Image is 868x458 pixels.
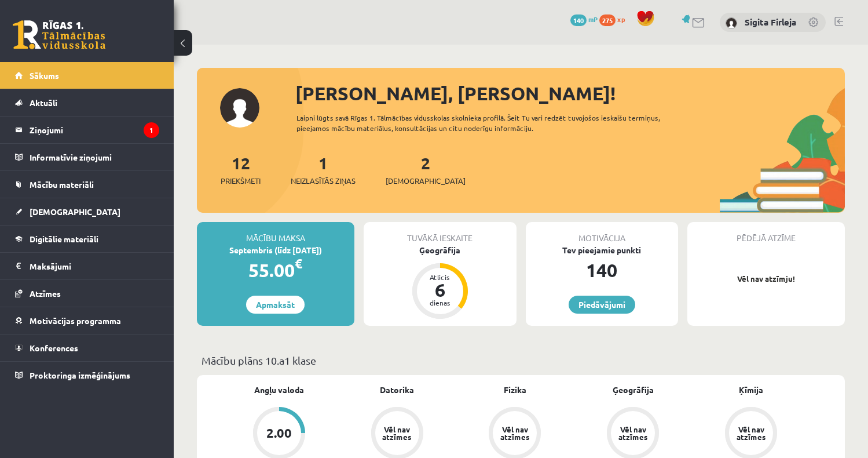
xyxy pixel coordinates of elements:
div: Motivācija [526,222,679,244]
a: Sigita Firleja [745,16,796,28]
a: Proktoringa izmēģinājums [15,362,159,388]
span: Aktuāli [30,97,57,108]
a: Apmaksāt [246,296,305,314]
div: dienas [423,299,457,306]
span: Proktoringa izmēģinājums [30,370,130,380]
a: Rīgas 1. Tālmācības vidusskola [13,20,105,49]
div: 6 [423,281,457,299]
div: Mācību maksa [197,222,354,244]
a: 1Neizlasītās ziņas [291,152,356,187]
p: Vēl nav atzīmju! [693,273,839,285]
div: Vēl nav atzīmes [735,426,767,441]
a: Motivācijas programma [15,307,159,334]
span: € [295,255,302,272]
div: Atlicis [423,274,457,281]
div: [PERSON_NAME], [PERSON_NAME]! [295,79,845,107]
span: Priekšmeti [221,175,261,187]
a: Fizika [504,384,526,396]
span: Motivācijas programma [30,315,121,326]
a: Konferences [15,335,159,361]
div: Vēl nav atzīmes [381,426,413,441]
span: Neizlasītās ziņas [291,175,356,187]
span: 275 [599,14,616,26]
a: 140 mP [570,14,598,24]
a: 2[DEMOGRAPHIC_DATA] [386,152,466,187]
a: 275 xp [599,14,631,24]
a: Angļu valoda [254,384,304,396]
a: Sākums [15,62,159,89]
div: Ģeogrāfija [364,244,517,256]
legend: Informatīvie ziņojumi [30,144,159,170]
div: Tev pieejamie punkti [526,244,679,256]
a: Atzīmes [15,280,159,307]
a: Ģeogrāfija Atlicis 6 dienas [364,244,517,321]
a: Datorika [380,384,414,396]
a: Mācību materiāli [15,171,159,198]
div: 140 [526,256,679,284]
div: 55.00 [197,256,354,284]
span: Digitālie materiāli [30,234,98,244]
div: Pēdējā atzīme [687,222,845,244]
a: Digitālie materiāli [15,226,159,252]
span: Atzīmes [30,288,61,299]
div: 2.00 [266,427,292,439]
span: Mācību materiāli [30,179,94,190]
legend: Ziņojumi [30,117,159,143]
a: Informatīvie ziņojumi [15,144,159,170]
a: Piedāvājumi [569,296,635,314]
p: Mācību plāns 10.a1 klase [202,352,840,368]
a: Ķīmija [739,384,763,396]
a: [DEMOGRAPHIC_DATA] [15,198,159,225]
a: Maksājumi [15,253,159,279]
span: Sākums [30,70,59,81]
span: [DEMOGRAPHIC_DATA] [386,175,466,187]
a: 12Priekšmeti [221,152,261,187]
img: Sigita Firleja [726,17,737,29]
div: Septembris (līdz [DATE]) [197,244,354,256]
span: mP [588,14,598,24]
span: [DEMOGRAPHIC_DATA] [30,206,120,217]
span: xp [617,14,625,24]
i: 1 [144,122,159,138]
a: Aktuāli [15,89,159,116]
div: Laipni lūgts savā Rīgas 1. Tālmācības vidusskolas skolnieka profilā. Šeit Tu vari redzēt tuvojošo... [296,112,685,133]
div: Tuvākā ieskaite [364,222,517,244]
div: Vēl nav atzīmes [499,426,531,441]
div: Vēl nav atzīmes [617,426,649,441]
legend: Maksājumi [30,253,159,279]
a: Ģeogrāfija [613,384,654,396]
a: Ziņojumi1 [15,117,159,143]
span: Konferences [30,343,78,353]
span: 140 [570,14,587,26]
